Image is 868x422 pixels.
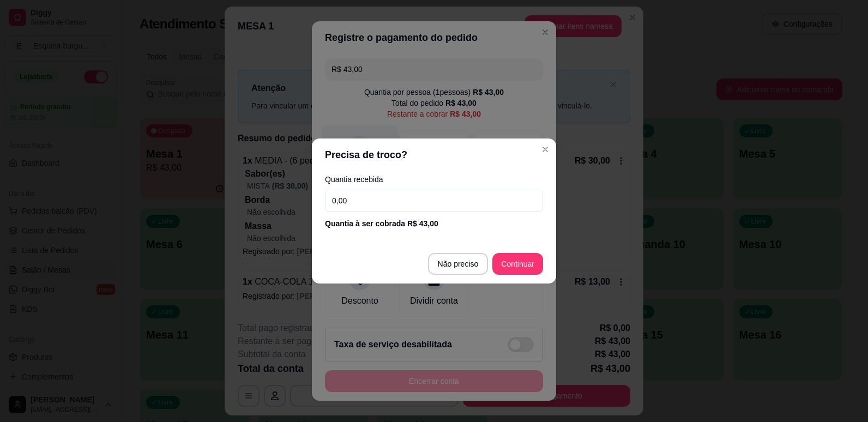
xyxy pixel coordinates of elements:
[492,253,543,275] button: Continuar
[312,138,556,171] header: Precisa de troco?
[537,141,554,158] button: Close
[325,218,543,229] div: Quantia à ser cobrada R$ 43,00
[428,253,489,275] button: Não preciso
[325,176,543,183] label: Quantia recebida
